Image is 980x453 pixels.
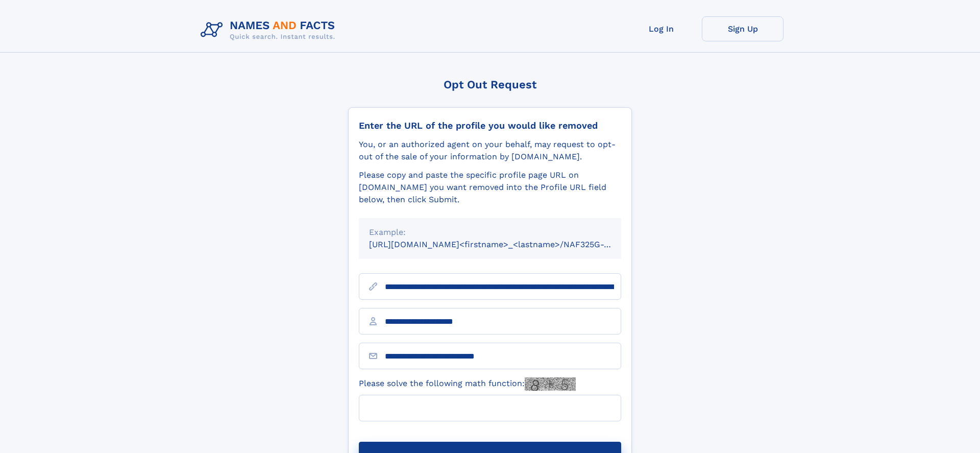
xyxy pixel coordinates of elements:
small: [URL][DOMAIN_NAME]<firstname>_<lastname>/NAF325G-xxxxxxxx [369,240,641,249]
div: Opt Out Request [348,78,632,91]
label: Please solve the following math function: [359,377,576,391]
div: Please copy and paste the specific profile page URL on [DOMAIN_NAME] you want removed into the Pr... [359,169,621,206]
div: Example: [369,226,611,239]
div: You, or an authorized agent on your behalf, may request to opt-out of the sale of your informatio... [359,138,621,163]
a: Log In [620,16,702,41]
img: Logo Names and Facts [197,16,344,44]
div: Enter the URL of the profile you would like removed [359,120,621,131]
a: Sign Up [702,16,783,41]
